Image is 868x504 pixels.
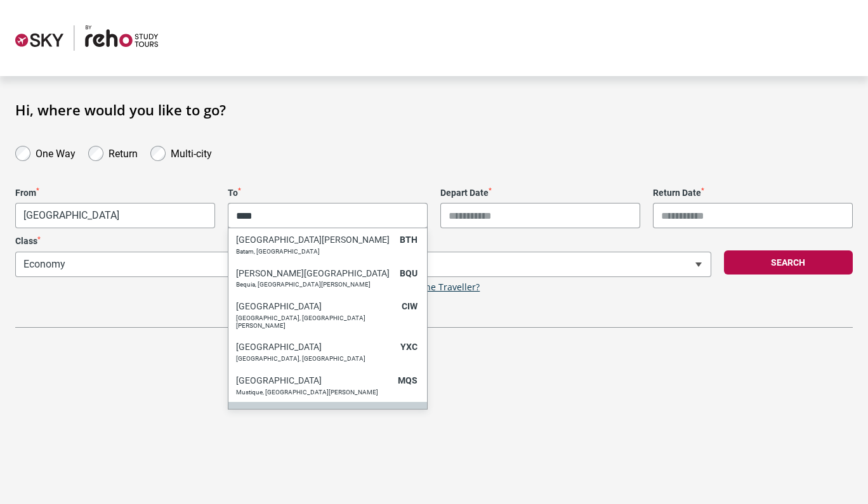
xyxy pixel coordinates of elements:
[109,145,138,160] label: Return
[236,248,393,255] p: Batam, [GEOGRAPHIC_DATA]
[399,408,418,418] span: NAN
[15,252,357,277] span: Economy
[236,235,393,245] h6: [GEOGRAPHIC_DATA][PERSON_NAME]
[15,236,357,247] label: Class
[228,188,428,198] label: To
[400,268,418,278] span: BQU
[171,145,212,160] label: Multi-city
[398,375,418,385] span: MQS
[400,235,418,245] span: BTH
[228,203,428,228] span: City or Airport
[440,188,640,198] label: Depart Date
[724,250,853,275] button: Search
[236,281,393,288] p: Bequia, [GEOGRAPHIC_DATA][PERSON_NAME]
[653,188,853,198] label: Return Date
[236,301,395,312] h6: [GEOGRAPHIC_DATA]
[15,188,215,198] label: From
[236,342,394,352] h6: [GEOGRAPHIC_DATA]
[15,203,215,228] span: Brisbane, Australia
[369,252,711,277] span: 1 Adult
[228,203,427,228] input: Search
[402,301,418,311] span: CIW
[236,389,391,396] p: Mustique, [GEOGRAPHIC_DATA][PERSON_NAME]
[16,252,356,276] span: Economy
[400,342,418,352] span: YXC
[236,314,395,330] p: [GEOGRAPHIC_DATA], [GEOGRAPHIC_DATA][PERSON_NAME]
[36,145,76,160] label: One Way
[15,101,853,118] h1: Hi, where would you like to go?
[236,408,393,419] h6: [GEOGRAPHIC_DATA]
[370,252,710,276] span: 1 Adult
[236,375,391,386] h6: [GEOGRAPHIC_DATA]
[236,268,393,279] h6: [PERSON_NAME][GEOGRAPHIC_DATA]
[369,236,711,247] label: Travellers
[236,355,394,363] p: [GEOGRAPHIC_DATA], [GEOGRAPHIC_DATA]
[16,204,214,228] span: Brisbane, Australia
